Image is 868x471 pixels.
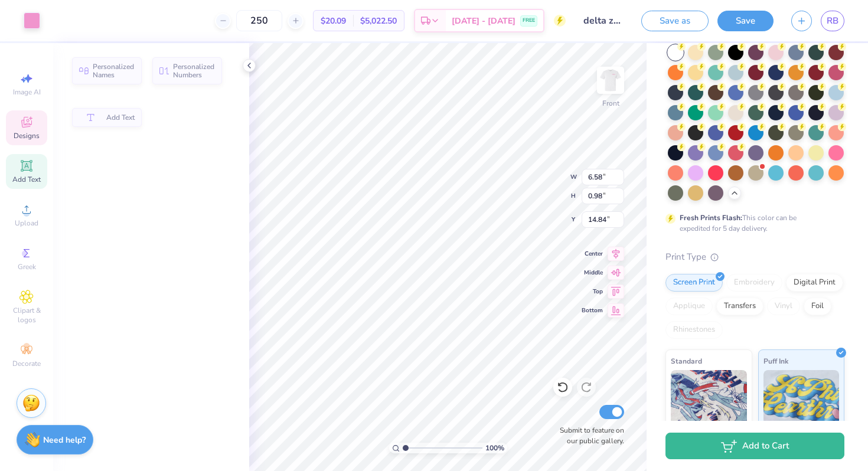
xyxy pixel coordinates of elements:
div: Print Type [665,250,844,264]
img: Puff Ink [763,370,840,429]
span: Bottom [582,306,603,315]
div: Rhinestones [665,321,723,339]
input: Untitled Design [575,9,632,32]
div: This color can be expedited for 5 day delivery. [680,212,825,234]
span: Upload [15,218,38,228]
span: Clipart & logos [6,306,47,325]
button: Add to Cart [665,433,844,459]
strong: Fresh Prints Flash: [680,213,742,223]
span: [DATE] - [DATE] [452,15,515,27]
span: Add Text [12,175,41,184]
strong: Need help? [43,434,86,446]
button: Save as [641,11,709,31]
img: Front [599,68,622,92]
span: Top [582,287,603,296]
div: Digital Print [786,274,843,292]
input: – – [236,10,282,31]
span: Center [582,250,603,258]
span: $5,022.50 [360,15,397,27]
button: Save [717,11,774,31]
div: Vinyl [767,297,800,315]
span: $20.09 [321,15,346,27]
div: Embroidery [726,274,782,292]
span: RB [827,14,838,28]
div: Applique [665,297,713,315]
span: Designs [14,131,40,140]
span: Middle [582,269,603,277]
span: Image AI [13,87,41,97]
div: Front [602,98,619,109]
span: Personalized Numbers [173,63,215,79]
span: Add Text [106,113,135,122]
span: Greek [18,262,36,272]
span: Puff Ink [763,355,788,367]
span: Standard [671,355,702,367]
div: Screen Print [665,274,723,292]
div: Transfers [716,297,763,315]
span: Decorate [12,359,41,368]
div: Foil [804,297,831,315]
span: FREE [523,17,535,25]
span: Personalized Names [93,63,135,79]
img: Standard [671,370,747,429]
label: Submit to feature on our public gallery. [553,425,624,446]
a: RB [821,11,844,31]
span: 100 % [485,443,504,453]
